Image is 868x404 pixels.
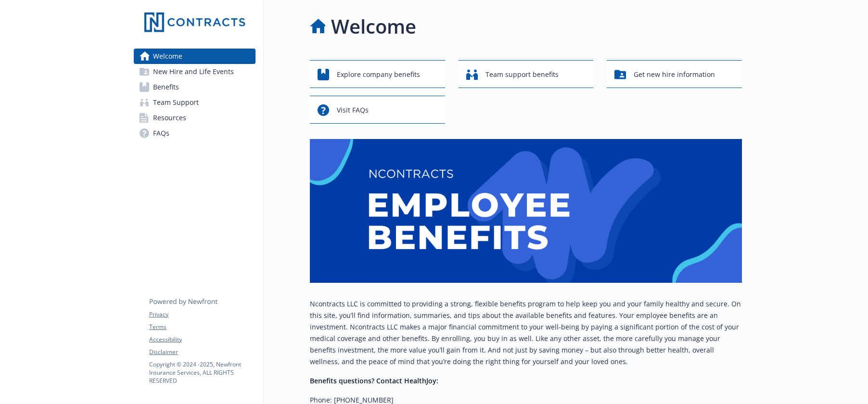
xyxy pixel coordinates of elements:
a: Team Support [134,95,255,110]
p: Ncontracts LLC is committed to providing a strong, flexible benefits program to help keep you and... [310,298,742,367]
a: FAQs [134,126,255,141]
h1: Welcome [331,12,416,41]
p: Copyright © 2024 - 2025 , Newfront Insurance Services, ALL RIGHTS RESERVED [149,360,255,385]
span: Team Support [153,95,199,110]
button: Explore company benefits [310,60,445,88]
a: Benefits [134,79,255,95]
button: Team support benefits [459,60,594,88]
a: Accessibility [149,335,255,344]
span: Visit FAQs [337,101,369,119]
button: Visit FAQs [310,96,445,124]
span: Benefits [153,79,179,95]
span: Get new hire information [634,65,715,84]
a: Resources [134,110,255,126]
span: Resources [153,110,186,126]
strong: Benefits questions? Contact HealthJoy: [310,376,438,385]
a: Welcome [134,49,255,64]
span: Team support benefits [485,65,559,84]
span: FAQs [153,126,169,141]
img: overview page banner [310,139,742,283]
span: Explore company benefits [337,65,420,84]
a: New Hire and Life Events [134,64,255,79]
button: Get new hire information [607,60,742,88]
a: Terms [149,323,255,331]
span: New Hire and Life Events [153,64,234,79]
a: Privacy [149,310,255,319]
span: Welcome [153,49,182,64]
a: Disclaimer [149,348,255,356]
